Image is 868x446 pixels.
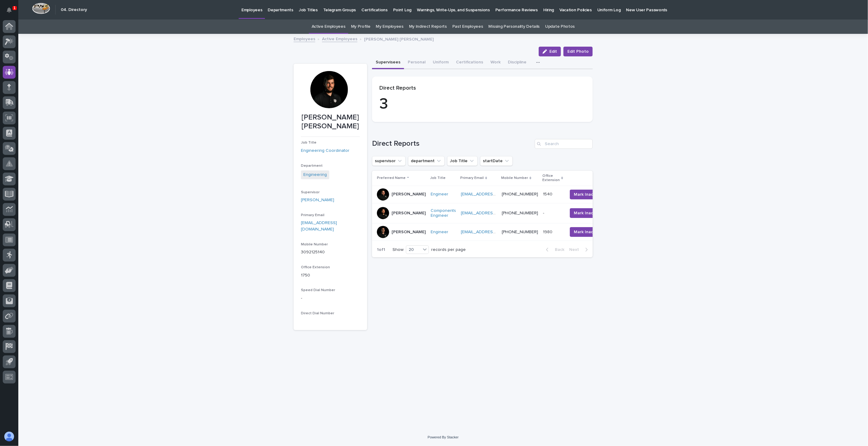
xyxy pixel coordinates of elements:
[549,49,557,54] span: Edit
[460,175,484,181] p: Primary Email
[545,20,575,34] a: Update Photos
[379,85,585,92] p: Direct Reports
[301,272,360,279] p: 1750
[541,247,567,252] button: Back
[574,191,601,198] span: Mark Inactive
[567,247,593,252] button: Next
[301,221,337,231] a: [EMAIL_ADDRESS][DOMAIN_NAME]
[551,248,564,252] span: Back
[431,208,456,219] a: Components Engineer
[364,35,434,42] p: [PERSON_NAME] [PERSON_NAME]
[487,56,504,69] button: Work
[430,175,446,181] p: Job Title
[543,228,554,235] p: 1980
[543,209,545,216] p: -
[392,211,426,216] p: [PERSON_NAME]
[429,56,452,69] button: Uniform
[563,47,593,56] button: Edit Photo
[502,211,538,215] a: [PHONE_NUMBER]
[406,247,421,253] div: 20
[428,435,458,439] a: Powered By Stacker
[377,175,406,181] p: Preferred Name
[303,172,327,178] a: Engineering
[409,20,447,34] a: My Indirect Reports
[301,164,323,168] span: Department
[392,230,426,235] p: [PERSON_NAME]
[539,47,561,56] button: Edit
[13,6,16,10] p: 1
[372,223,614,241] tr: [PERSON_NAME]Engineer [EMAIL_ADDRESS][DOMAIN_NAME] [PHONE_NUMBER]19801980 Mark Inactive
[431,247,466,252] p: records per page
[452,56,487,69] button: Certifications
[3,430,16,443] button: users-avatar
[535,139,593,149] input: Search
[489,20,540,34] a: Missing Personality Details
[504,56,530,69] button: Discipline
[312,20,345,34] a: Active Employees
[574,210,601,216] span: Mark Inactive
[543,191,554,197] p: 1540
[301,113,360,131] p: [PERSON_NAME] [PERSON_NAME]
[301,213,324,217] span: Primary Email
[372,56,404,69] button: Supervisees
[502,192,538,196] a: [PHONE_NUMBER]
[392,247,403,252] p: Show
[461,211,530,215] a: [EMAIL_ADDRESS][DOMAIN_NAME]
[392,192,426,197] p: [PERSON_NAME]
[322,35,357,42] a: Active Employees
[431,192,448,197] a: Engineer
[452,20,483,34] a: Past Employees
[351,20,371,34] a: My Profile
[431,230,448,235] a: Engineer
[461,230,530,234] a: [EMAIL_ADDRESS][DOMAIN_NAME]
[570,190,605,199] button: Mark Inactive
[376,20,403,34] a: My Employees
[404,56,429,69] button: Personal
[372,203,614,223] tr: [PERSON_NAME]Components Engineer [EMAIL_ADDRESS][DOMAIN_NAME] [PHONE_NUMBER]-- Mark Inactive
[542,173,560,184] p: Office Extension
[301,295,360,301] p: -
[301,312,334,315] span: Direct Dial Number
[502,230,538,234] a: [PHONE_NUMBER]
[379,95,585,113] p: 3
[567,48,589,55] span: Edit Photo
[408,156,445,166] button: department
[574,229,601,235] span: Mark Inactive
[372,242,390,257] p: 1 of 1
[8,7,16,17] div: Notifications1
[480,156,513,166] button: startDate
[32,3,50,14] img: Workspace Logo
[301,197,334,203] a: [PERSON_NAME]
[372,186,614,203] tr: [PERSON_NAME]Engineer [EMAIL_ADDRESS][DOMAIN_NAME] [PHONE_NUMBER]15401540 Mark Inactive
[447,156,478,166] button: Job Title
[461,192,530,196] a: [EMAIL_ADDRESS][DOMAIN_NAME]
[569,248,583,252] span: Next
[294,35,315,42] a: Employees
[301,148,349,154] a: Engineering Coordinator
[3,4,16,16] button: Notifications
[372,139,532,148] h1: Direct Reports
[301,191,320,194] span: Supervisor
[301,141,316,145] span: Job Title
[570,227,605,237] button: Mark Inactive
[61,7,87,12] h2: 04. Directory
[301,266,330,269] span: Office Extension
[372,156,406,166] button: supervisor
[301,243,328,246] span: Mobile Number
[301,250,325,254] a: 3092125140
[501,175,528,181] p: Mobile Number
[570,208,605,218] button: Mark Inactive
[301,288,335,292] span: Speed Dial Number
